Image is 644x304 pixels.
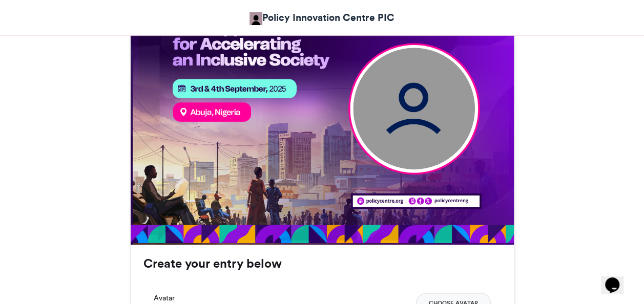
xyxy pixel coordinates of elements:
[143,257,501,270] h3: Create your entry below
[250,12,262,25] img: Policy Innovation Centre PIC
[601,263,634,294] iframe: chat widget
[250,10,394,25] a: Policy Innovation Centre PIC
[154,293,175,303] label: Avatar
[353,48,475,169] img: user_circle.png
